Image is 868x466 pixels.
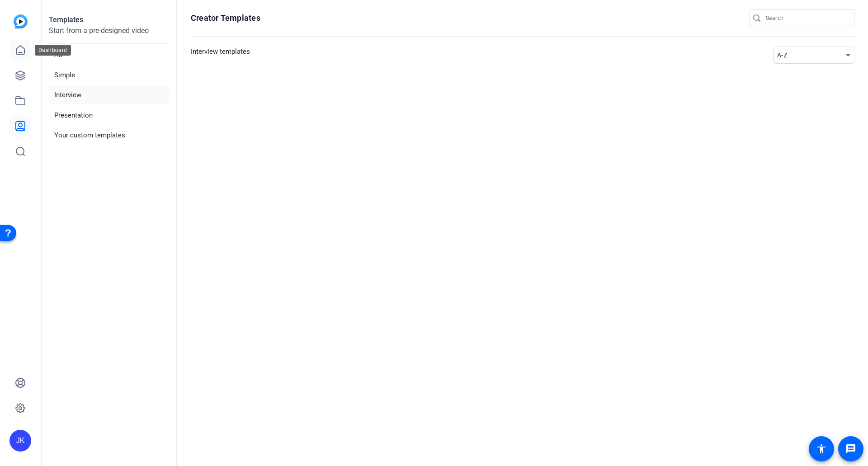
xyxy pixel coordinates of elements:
[9,430,31,452] div: JK
[777,52,787,59] span: A-Z
[49,106,169,125] li: Presentation
[49,25,169,44] p: Start from a pre-designed video
[49,15,83,24] strong: Templates
[14,14,28,28] img: blue-gradient.svg
[191,47,250,64] h3: Interview templates
[816,443,827,454] mat-icon: accessibility
[49,46,169,64] li: All
[191,13,260,24] h1: Creator Templates
[35,45,71,56] div: Dashboard
[845,443,856,454] mat-icon: message
[49,86,169,104] li: Interview
[766,13,847,24] input: Search
[49,126,169,145] li: Your custom templates
[49,66,169,85] li: Simple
